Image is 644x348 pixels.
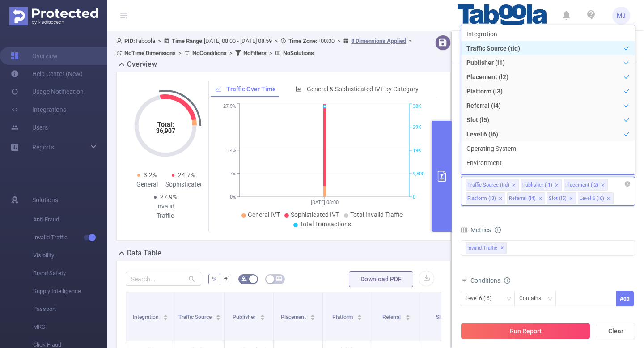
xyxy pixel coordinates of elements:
li: Browser [461,170,635,184]
div: Level 6 (l6) [580,193,604,204]
img: Protected Media [9,7,98,25]
span: Placement [281,314,307,320]
tspan: 29K [413,124,421,130]
tspan: 7% [230,171,236,177]
li: Publisher (l1) [521,179,562,191]
span: > [267,50,275,56]
i: icon: info-circle [504,277,510,284]
span: Solutions [32,191,58,209]
i: icon: table [276,276,282,281]
i: icon: check [624,146,629,151]
i: icon: caret-up [357,313,362,316]
span: MRC [33,318,107,336]
span: > [227,50,235,56]
li: Publisher (l1) [461,55,635,70]
span: Referral [382,314,402,320]
b: Time Zone: [288,38,318,44]
li: Level 6 (l6) [578,192,614,204]
i: icon: check [624,74,629,80]
i: icon: check [624,117,629,123]
i: icon: caret-down [310,317,315,319]
span: % [212,276,216,283]
span: Visibility [33,246,107,264]
li: Operating System [461,141,635,156]
a: Integrations [11,101,66,119]
li: Platform (l3) [466,192,505,204]
span: Metrics [461,226,491,233]
i: icon: info-circle [495,227,501,233]
div: Referral (l4) [509,193,536,204]
div: Sort [216,313,221,318]
span: Conditions [470,277,510,284]
i: icon: bg-colors [241,276,247,281]
li: Placement (l2) [461,70,635,84]
span: > [155,38,164,44]
i: icon: caret-down [405,317,410,319]
span: Taboola [DATE] 08:00 - [DATE] 08:59 +00:00 [116,38,415,56]
i: icon: check [624,103,629,108]
button: Download PDF [349,271,413,287]
span: 3.2% [144,171,157,178]
button: Add [616,291,634,306]
b: No Filters [243,50,267,56]
i: icon: bar-chart [296,86,302,92]
i: icon: close [555,183,559,188]
span: Reports [32,144,54,151]
i: icon: down [506,296,512,302]
li: Traffic Source (tid) [466,179,519,191]
i: icon: caret-down [357,317,362,319]
a: Overview [11,47,58,65]
span: # [224,276,228,283]
i: icon: close [569,196,573,202]
span: > [406,38,415,44]
span: Total Invalid Traffic [350,211,402,218]
i: icon: check [624,132,629,137]
span: Publisher [233,314,257,320]
i: icon: caret-up [310,313,315,316]
i: icon: line-chart [215,86,221,92]
span: Slot [436,314,447,320]
button: Clear [597,323,635,339]
button: Run Report [461,323,590,339]
tspan: 38K [413,104,421,110]
span: General IVT [248,211,280,218]
div: Sort [405,313,411,318]
i: icon: close [538,196,542,202]
span: Invalid Traffic [466,242,507,254]
u: 8 Dimensions Applied [351,38,406,44]
i: icon: close [601,183,605,188]
div: Placement (l2) [565,179,598,191]
div: Invalid Traffic [147,202,183,221]
a: Users [11,119,48,136]
span: Sophisticated IVT [291,211,339,218]
b: Time Range: [172,38,204,44]
i: icon: caret-up [405,313,410,316]
span: Platform [332,314,354,320]
tspan: 19K [413,148,421,153]
span: Traffic Source [178,314,213,320]
span: Traffic Over Time [226,85,276,93]
li: Traffic Source (tid) [461,41,635,55]
span: Anti-Fraud [33,211,107,229]
li: Referral (l4) [461,98,635,113]
i: icon: caret-down [216,317,221,319]
span: 27.9% [160,193,177,200]
i: icon: caret-up [163,313,168,316]
span: Invalid Traffic [33,229,107,246]
li: Level 6 (l6) [461,127,635,141]
tspan: 0% [230,194,236,200]
i: icon: close [498,196,503,202]
i: icon: down [547,296,553,302]
span: ✕ [500,243,504,254]
tspan: Total: [157,121,174,128]
div: General [129,180,165,189]
li: Placement (l2) [563,179,608,191]
i: icon: check [624,160,629,166]
i: icon: close [606,196,611,202]
a: Reports [32,138,54,156]
a: Usage Notification [11,83,84,101]
i: icon: caret-down [260,317,265,319]
b: No Time Dimensions [124,50,176,56]
span: > [176,50,184,56]
span: > [272,38,280,44]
